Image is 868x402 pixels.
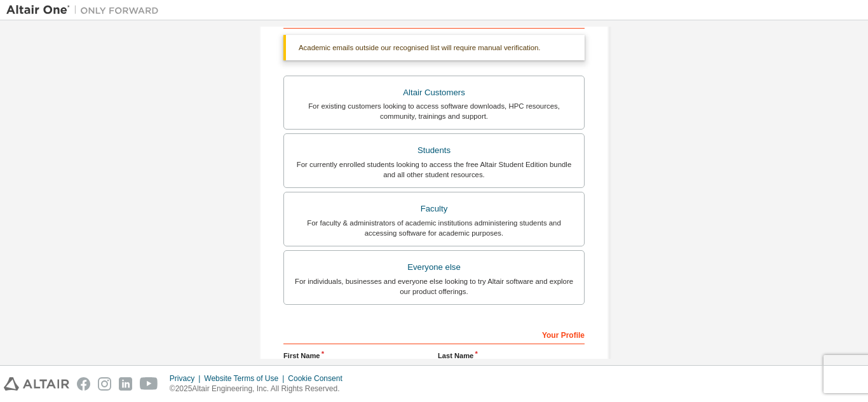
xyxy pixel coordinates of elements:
div: For faculty & administrators of academic institutions administering students and accessing softwa... [292,218,576,238]
div: Website Terms of Use [204,373,288,384]
div: Altair Customers [292,84,576,102]
div: Privacy [170,373,204,384]
div: Your Profile [283,324,585,344]
img: linkedin.svg [119,377,132,391]
img: altair_logo.svg [4,377,69,391]
img: instagram.svg [98,377,111,391]
label: Last Name [438,351,585,361]
div: For existing customers looking to access software downloads, HPC resources, community, trainings ... [292,101,576,121]
img: Altair One [6,4,165,17]
img: facebook.svg [77,377,90,391]
div: Students [292,142,576,159]
div: Faculty [292,200,576,218]
div: Cookie Consent [288,373,349,384]
div: Academic emails outside our recognised list will require manual verification. [283,35,585,60]
div: Everyone else [292,258,576,276]
label: First Name [283,351,430,361]
p: © 2025 Altair Engineering, Inc. All Rights Reserved. [170,384,350,394]
div: For currently enrolled students looking to access the free Altair Student Edition bundle and all ... [292,159,576,180]
div: For individuals, businesses and everyone else looking to try Altair software and explore our prod... [292,276,576,297]
img: youtube.svg [140,377,158,391]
